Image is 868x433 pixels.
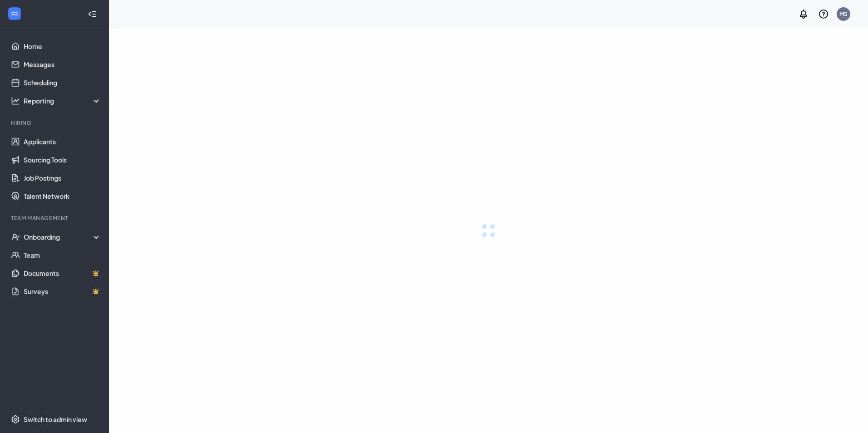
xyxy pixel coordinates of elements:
[88,10,97,19] svg: Collapse
[24,55,101,74] a: Messages
[10,9,19,18] svg: WorkstreamLogo
[24,415,87,424] div: Switch to admin view
[24,151,101,169] a: Sourcing Tools
[24,169,101,187] a: Job Postings
[24,282,101,300] a: SurveysCrown
[11,119,99,127] div: Hiring
[24,133,101,151] a: Applicants
[11,96,20,105] svg: Analysis
[24,74,101,92] a: Scheduling
[11,415,20,424] svg: Settings
[24,246,101,264] a: Team
[11,232,20,241] svg: UserCheck
[24,96,102,105] div: Reporting
[24,264,101,282] a: DocumentsCrown
[11,214,99,222] div: Team Management
[798,9,809,20] svg: Notifications
[839,10,848,18] div: MS
[24,37,101,55] a: Home
[818,9,829,20] svg: QuestionInfo
[24,187,101,205] a: Talent Network
[24,232,102,241] div: Onboarding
